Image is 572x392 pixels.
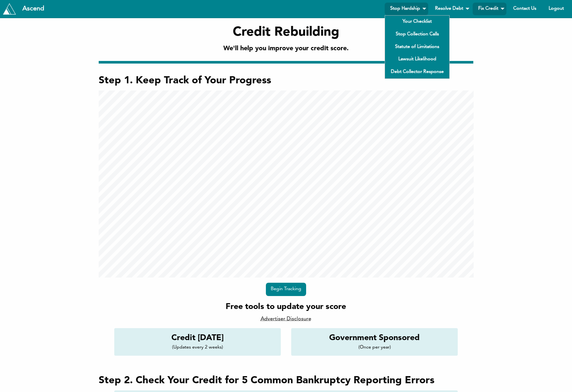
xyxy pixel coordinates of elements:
span: Advertiser Disclosure [261,316,311,322]
a: Resolve Debt [429,3,471,15]
h4: Free tools to update your score [99,301,474,313]
p: (Once per year) [296,344,453,351]
a: Fix Credit [473,3,506,15]
a: Begin Tracking [266,283,306,296]
a: Your Checklist [385,16,449,28]
a: Statute of Limitations [385,41,449,53]
p: (Updates every 2 weeks) [119,344,276,351]
a: Stop Collection Calls [385,28,449,41]
a: Contact Us [508,3,542,15]
h4: Government Sponsored [296,332,453,344]
a: Debt Collector Response [385,66,449,78]
div: Ascend [17,6,49,12]
a: Stop Hardship [385,3,428,15]
a: Lawsuit Likelihood [385,53,449,66]
a: Tryascend.com Ascend [1,2,51,16]
h2: We'll help you improve your credit score. [223,44,349,53]
h4: Credit [DATE] [119,332,276,344]
a: Government Sponsored(Once per year) [291,328,458,356]
a: Credit [DATE](Updates every 2 weeks) [114,328,281,356]
a: Logout [543,3,569,15]
h3: Step 2. Check Your Credit for 5 Common Bankruptcy Reporting Errors [99,374,474,388]
h3: Step 1. Keep Track of Your Progress [99,74,474,88]
img: Tryascend.com [3,3,16,14]
h1: Credit Rebuilding [223,23,349,42]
